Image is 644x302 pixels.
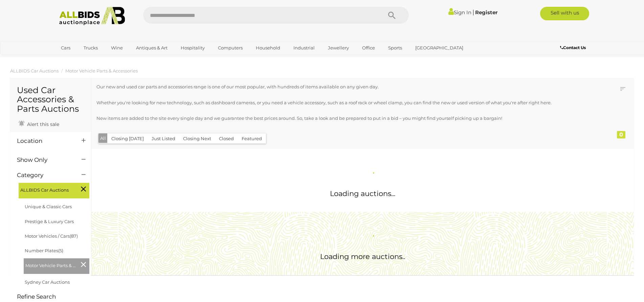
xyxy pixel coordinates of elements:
a: Hospitality [176,42,209,53]
p: Our new and used car parts and accessories range is one of our most popular, with hundreds of ite... [96,83,579,123]
a: Cars [57,42,75,53]
h4: Refine Search [17,294,89,300]
h4: Show Only [17,157,71,163]
a: Household [251,42,285,53]
a: Antiques & Art [132,42,172,53]
button: Search [375,7,409,24]
a: Trucks [79,42,102,53]
a: Industrial [289,42,319,53]
a: Sign In [448,9,471,16]
span: ALLBIDS Car Auctions [20,185,71,194]
span: Loading auctions... [330,189,395,198]
a: Prestige & Luxury Cars [25,219,74,224]
img: Allbids.com.au [55,7,129,25]
a: ALLBIDS Car Auctions [10,68,59,73]
button: All [98,133,108,143]
span: Motor Vehicle Parts & Accessories [25,260,76,269]
a: Alert this sale [17,118,61,129]
a: Motor Vehicle Parts & Accessories [65,68,138,73]
h4: Category [17,172,71,178]
a: Wine [107,42,127,53]
span: (5) [58,248,63,253]
b: Contact Us [560,45,586,50]
a: [GEOGRAPHIC_DATA] [411,42,468,53]
button: Featured [238,133,266,144]
a: Office [358,42,379,53]
a: Jewellery [324,42,353,53]
button: Closing [DATE] [107,133,148,144]
a: Unique & Classic Cars [25,204,72,209]
button: Closing Next [179,133,215,144]
button: Just Listed [148,133,179,144]
a: Computers [214,42,247,53]
a: Register [475,9,497,16]
a: Number Plates(5) [25,248,63,253]
a: Sports [384,42,406,53]
span: Alert this sale [25,121,59,127]
h1: Used Car Accessories & Parts Auctions [17,86,84,114]
div: 0 [617,131,625,138]
h4: Location [17,138,71,144]
a: Motor Vehicles / Cars(87) [25,233,78,239]
a: Sydney Car Auctions [25,279,70,285]
span: (87) [70,233,78,239]
span: Loading more auctions.. [320,252,405,261]
span: | [472,8,474,16]
a: Contact Us [560,44,587,51]
button: Closed [215,133,238,144]
a: Sell with us [540,7,589,20]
